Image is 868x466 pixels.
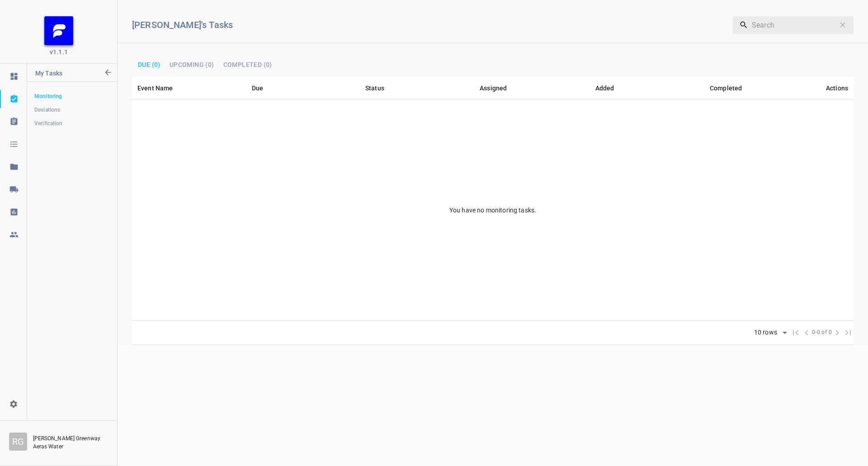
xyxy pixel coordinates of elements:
a: Verification [27,114,117,132]
span: Previous Page [801,327,812,338]
svg: Search [739,20,748,29]
div: Due [252,83,263,94]
span: Due [252,83,275,94]
div: 10 rows [748,326,790,339]
img: FB_Logo_Reversed_RGB_Icon.895fbf61.png [44,16,73,45]
button: Upcoming (0) [166,59,218,71]
div: R G [9,433,27,451]
div: Assigned [480,83,507,94]
span: 0-0 of 0 [812,328,832,337]
span: Added [595,83,626,94]
span: Assigned [480,83,519,94]
span: Event Name [137,83,185,94]
span: Completed (0) [223,61,272,68]
td: You have no monitoring tasks. [132,99,854,321]
p: [PERSON_NAME] Greenway [33,434,108,442]
div: 10 rows [752,329,779,336]
div: Status [365,83,384,94]
p: My Tasks [35,64,103,85]
span: Status [365,83,396,94]
span: Monitoring [34,92,109,101]
div: Added [595,83,614,94]
button: Completed (0) [220,59,276,71]
a: Deviations [27,101,117,119]
span: Deviations [34,105,109,114]
div: Event Name [137,83,173,94]
h6: [PERSON_NAME]'s Tasks [132,18,604,32]
span: Upcoming (0) [170,61,214,68]
p: Aeras Water [33,442,105,451]
span: Last Page [843,327,854,338]
a: Monitoring [27,87,117,105]
span: Due (0) [138,61,160,68]
span: First Page [790,327,801,338]
button: Due (0) [134,59,164,71]
span: Verification [34,119,109,128]
div: Completed [710,83,742,94]
input: Search [752,16,835,34]
span: Next Page [832,327,843,338]
span: Completed [710,83,754,94]
span: v1.1.1 [50,47,68,56]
